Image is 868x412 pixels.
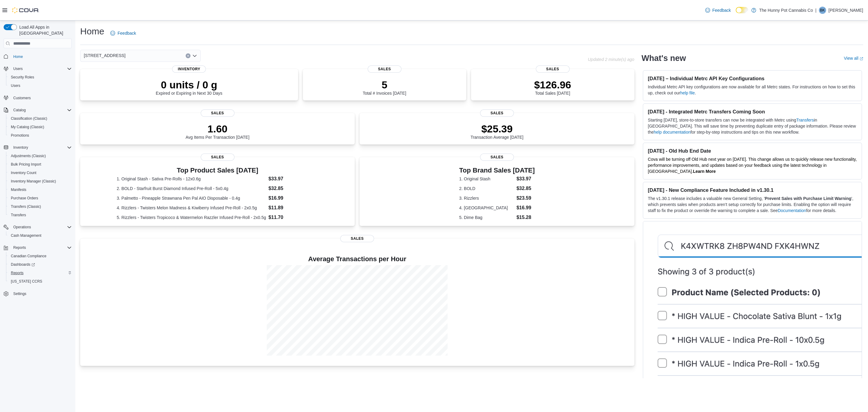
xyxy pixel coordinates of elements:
[11,223,72,231] span: Operations
[759,7,813,14] p: The Hunny Pot Cannabis Co
[1,289,74,298] button: Settings
[8,278,72,285] span: Washington CCRS
[8,252,49,260] a: Canadian Compliance
[8,132,32,139] a: Promotions
[11,223,33,231] button: Operations
[648,195,857,214] p: The v1.30.1 release includes a valuable new General Setting, ' ', which prevents sales when produ...
[829,7,863,14] p: [PERSON_NAME]
[517,185,535,192] dd: $32.85
[11,262,35,267] span: Dashboards
[117,167,318,174] h3: Top Product Sales [DATE]
[6,152,74,160] button: Adjustments (Classic)
[648,109,857,115] h3: [DATE] - Integrated Metrc Transfers Coming Soon
[459,195,514,201] dt: 3. Rizzlers
[459,185,514,192] dt: 2. BOLD
[459,176,514,182] dt: 1. Original Stash
[11,271,24,275] span: Reports
[85,255,630,263] h4: Average Transactions per Hour
[6,81,74,90] button: Users
[1,143,74,152] button: Inventory
[8,152,72,160] span: Adjustments (Classic)
[8,178,72,185] span: Inventory Manager (Classic)
[12,7,39,13] img: Cova
[517,195,535,202] dd: $23.59
[459,214,514,220] dt: 5. Dime Bag
[8,178,58,185] a: Inventory Manager (Classic)
[156,79,222,96] div: Expired or Expiring in Next 30 Days
[8,261,37,268] a: Dashboards
[8,169,39,176] a: Inventory Count
[648,117,857,135] p: Starting [DATE], store-to-store transfers can now be integrated with Metrc using in [GEOGRAPHIC_D...
[11,233,41,238] span: Cash Management
[11,204,41,209] span: Transfers (Classic)
[1,65,74,73] button: Users
[368,65,401,73] span: Sales
[459,167,535,174] h3: Top Brand Sales [DATE]
[117,214,266,220] dt: 5. Rizzlers - Twisters Tropicoco & Watermelon Razzler Infused Pre-Roll - 2x0.5g
[8,115,72,122] span: Classification (Classic)
[480,109,514,117] span: Sales
[819,7,826,14] div: Brent Kelly
[11,75,34,80] span: Security Roles
[11,279,42,284] span: [US_STATE] CCRS
[654,130,690,135] a: help documentation
[11,213,26,217] span: Transfers
[11,52,72,60] span: Home
[11,65,25,72] button: Users
[269,204,318,211] dd: $11.89
[6,277,74,286] button: [US_STATE] CCRS
[712,7,731,13] span: Feedback
[1,223,74,231] button: Operations
[534,79,571,91] p: $126.96
[11,244,28,251] button: Reports
[480,154,514,161] span: Sales
[11,179,56,184] span: Inventory Manager (Classic)
[11,290,72,297] span: Settings
[363,79,406,96] div: Total # Invoices [DATE]
[648,75,857,81] h3: [DATE] – Individual Metrc API Key Configurations
[11,162,41,167] span: Bulk Pricing Import
[11,154,46,158] span: Adjustments (Classic)
[11,94,33,102] a: Customers
[1,93,74,102] button: Customers
[820,7,825,14] span: BK
[1,243,74,252] button: Reports
[156,79,222,91] p: 0 units / 0 g
[13,225,31,230] span: Operations
[118,30,136,36] span: Feedback
[6,73,74,81] button: Security Roles
[13,66,23,71] span: Users
[6,231,74,240] button: Cash Management
[844,56,863,61] a: View allExternal link
[6,194,74,202] button: Purchase Orders
[648,157,857,174] span: Cova will be turning off Old Hub next year on [DATE]. This change allows us to quickly release ne...
[6,177,74,185] button: Inventory Manager (Classic)
[8,74,36,81] a: Security Roles
[693,169,715,174] strong: Learn More
[8,269,26,277] a: Reports
[517,204,535,211] dd: $16.99
[517,214,535,221] dd: $15.28
[8,203,72,210] span: Transfers (Classic)
[517,175,535,182] dd: $33.97
[6,269,74,277] button: Reports
[269,175,318,182] dd: $33.97
[642,53,686,63] h2: What's new
[8,261,72,268] span: Dashboards
[8,169,72,176] span: Inventory Count
[8,203,43,210] a: Transfers (Classic)
[815,7,816,14] p: |
[13,108,26,113] span: Catalog
[117,195,266,201] dt: 3. Palmetto - Pineapple Strawnana Pen Pal AIO Disposable - 0.4g
[269,195,318,202] dd: $16.99
[11,244,72,251] span: Reports
[117,176,266,182] dt: 1. Original Stash - Sativa Pre-Rolls - 12x0.6g
[11,144,72,151] span: Inventory
[8,82,72,89] span: Users
[11,290,29,297] a: Settings
[736,7,748,13] input: Dark Mode
[6,114,74,123] button: Classification (Classic)
[778,208,806,213] a: Documentation
[8,186,29,193] a: Manifests
[340,235,374,242] span: Sales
